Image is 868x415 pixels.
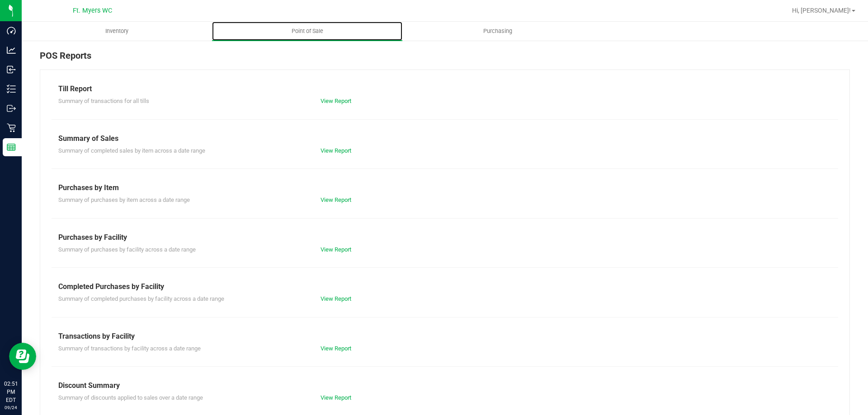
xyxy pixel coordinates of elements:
div: POS Reports [40,49,850,70]
span: Inventory [93,27,141,35]
span: Point of Sale [279,27,335,35]
a: Inventory [22,22,212,41]
div: Summary of Sales [58,133,831,144]
span: Summary of transactions by facility across a date range [58,345,201,352]
a: View Report [321,246,351,253]
div: Till Report [58,84,831,94]
span: Summary of completed purchases by facility across a date range [58,295,224,302]
div: Discount Summary [58,380,831,391]
inline-svg: Outbound [7,104,16,113]
inline-svg: Analytics [7,46,16,55]
inline-svg: Dashboard [7,26,16,35]
a: Point of Sale [212,22,402,41]
span: Ft. Myers WC [73,7,112,14]
span: Summary of purchases by facility across a date range [58,246,196,253]
a: View Report [321,394,351,401]
span: Summary of completed sales by item across a date range [58,147,205,154]
span: Summary of purchases by item across a date range [58,196,190,203]
p: 09/24 [4,404,18,411]
inline-svg: Inventory [7,84,16,93]
span: Purchasing [471,27,524,35]
div: Purchases by Item [58,182,831,193]
a: View Report [321,147,351,154]
div: Completed Purchases by Facility [58,281,831,292]
div: Transactions by Facility [58,331,831,342]
p: 02:51 PM EDT [4,380,18,404]
inline-svg: Reports [7,143,16,152]
inline-svg: Retail [7,123,16,132]
a: View Report [321,295,351,302]
inline-svg: Inbound [7,65,16,74]
span: Hi, [PERSON_NAME]! [792,7,851,14]
a: Purchasing [402,22,593,41]
span: Summary of discounts applied to sales over a date range [58,394,203,401]
a: View Report [321,345,351,352]
a: View Report [321,196,351,203]
a: View Report [321,98,351,104]
iframe: Resource center [9,343,36,370]
div: Purchases by Facility [58,232,831,243]
span: Summary of transactions for all tills [58,98,149,104]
